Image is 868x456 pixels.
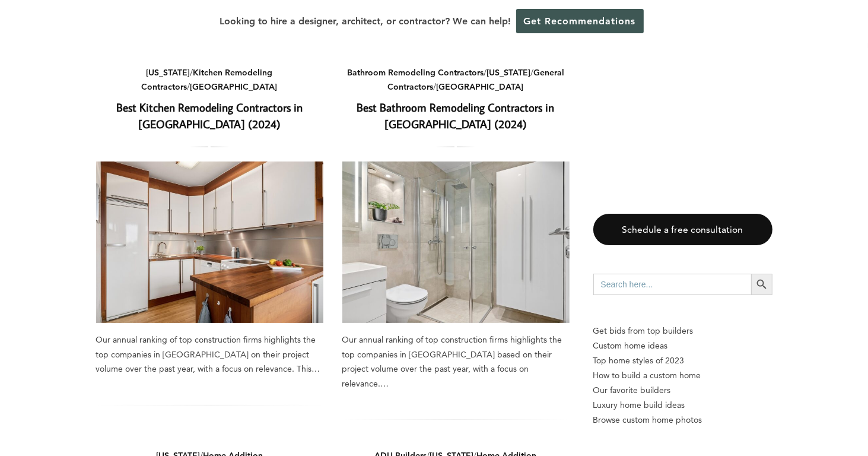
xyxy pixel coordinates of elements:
div: / / / [342,65,570,94]
input: Search here... [593,274,751,295]
a: [GEOGRAPHIC_DATA] [190,81,278,92]
a: Browse custom home photos [593,413,772,427]
a: [US_STATE] [147,67,190,78]
a: Top home styles of 2023 [593,353,772,368]
iframe: Drift Widget Chat Controller [641,371,854,442]
a: [GEOGRAPHIC_DATA] [437,81,524,92]
a: Best Kitchen Remodeling Contractors in [GEOGRAPHIC_DATA] (2024) [116,100,303,132]
a: Our favorite builders [593,383,772,398]
a: Bathroom Remodeling Contractors [347,67,484,78]
a: How to build a custom home [593,368,772,383]
a: Get Recommendations [516,9,644,33]
a: Kitchen Remodeling Contractors [142,67,273,93]
div: / / [96,65,323,94]
div: Our annual ranking of top construction firms highlights the top companies in [GEOGRAPHIC_DATA] on... [96,332,323,376]
a: Luxury home build ideas [593,398,772,413]
a: Best Kitchen Remodeling Contractors in [GEOGRAPHIC_DATA] (2024) [96,161,323,323]
a: Best Bathroom Remodeling Contractors in [GEOGRAPHIC_DATA] (2024) [342,161,570,323]
a: Best Bathroom Remodeling Contractors in [GEOGRAPHIC_DATA] (2024) [357,100,555,132]
svg: Search [755,278,768,291]
a: Schedule a free consultation [593,214,772,245]
a: Custom home ideas [593,338,772,353]
a: [US_STATE] [487,67,530,78]
div: Our annual ranking of top construction firms highlights the top companies in [GEOGRAPHIC_DATA] ba... [342,332,570,391]
p: Get bids from top builders [593,324,772,338]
